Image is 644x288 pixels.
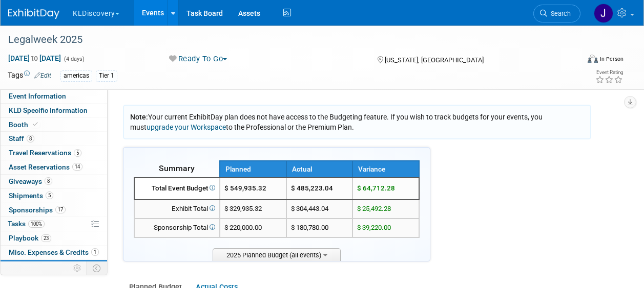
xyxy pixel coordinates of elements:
td: $ 485,223.04 [286,178,353,200]
img: Format-Inperson.png [588,55,598,63]
td: $ 304,443.04 [286,200,353,219]
span: (4 days) [63,56,85,62]
span: Note: [130,113,148,121]
span: 17 [55,206,66,213]
span: [DATE] [DATE] [8,54,61,63]
span: 8 [27,135,34,142]
td: Toggle Event Tabs [87,261,108,275]
a: Travel Reservations5 [1,146,107,160]
a: Booth [1,118,107,132]
a: Asset Reservations14 [1,160,107,174]
th: Planned [220,161,286,178]
span: Summary [159,163,195,173]
a: Misc. Expenses & Credits1 [1,246,107,259]
button: Ready To Go [165,54,231,64]
span: $ 329,935.32 [224,205,262,212]
img: Jaclyn Lee [594,4,613,23]
a: KLD Specific Information [1,104,107,117]
span: 14 [72,163,82,171]
span: $ 39,220.00 [357,224,391,231]
span: 5 [74,149,81,157]
span: Event Information [9,92,66,100]
div: Total Event Budget [139,184,215,194]
div: Exhibit Total [139,204,215,214]
span: KLD Specific Information [9,106,88,114]
span: Playbook [9,234,51,242]
div: Tier 1 [96,70,117,81]
span: Tasks [8,220,45,228]
div: Sponsorship Total [139,223,215,233]
span: 23 [41,234,51,242]
td: Tags [8,70,51,82]
div: Legalweek 2025 [5,31,571,49]
i: Booth reservation complete [33,122,38,127]
a: upgrade your Workspace [147,123,226,131]
span: Search [547,10,571,17]
span: Sponsorships [9,206,66,214]
span: 5 [46,191,53,199]
td: $ 180,780.00 [286,219,353,237]
div: americas [60,70,92,81]
span: Travel Reservations [9,149,81,157]
span: 1 [91,248,99,256]
span: $ 549,935.32 [224,184,266,192]
a: Event Information [1,89,107,103]
span: Shipments [9,191,53,200]
span: [US_STATE], [GEOGRAPHIC_DATA] [385,56,484,64]
span: Staff [9,134,34,142]
span: to [30,54,39,62]
a: Shipments5 [1,189,107,203]
span: Booth [9,121,40,129]
a: Playbook23 [1,231,107,245]
a: Edit [34,72,51,79]
span: 8 [45,177,52,185]
span: 100% [28,220,45,228]
a: Tasks100% [1,217,107,231]
th: Actual [286,161,353,178]
span: Misc. Expenses & Credits [9,248,99,256]
a: Staff8 [1,132,107,146]
a: Giveaways8 [1,175,107,188]
span: $ 220,000.00 [224,224,262,231]
span: Asset Reservations [9,163,82,171]
td: Personalize Event Tab Strip [69,261,87,275]
a: Sponsorships17 [1,203,107,217]
span: Your current ExhibitDay plan does not have access to the Budgeting feature. If you wish to track ... [130,113,543,131]
div: Event Format [534,53,624,68]
span: 2025 Planned Budget (all events) [213,248,341,261]
a: Search [533,5,580,22]
span: $ 25,492.28 [357,205,391,212]
img: ExhibitDay [8,9,59,19]
th: Variance [352,161,419,178]
div: Event Rating [595,70,623,75]
div: In-Person [599,55,624,63]
span: Giveaways [9,177,52,185]
span: $ 64,712.28 [357,184,395,192]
